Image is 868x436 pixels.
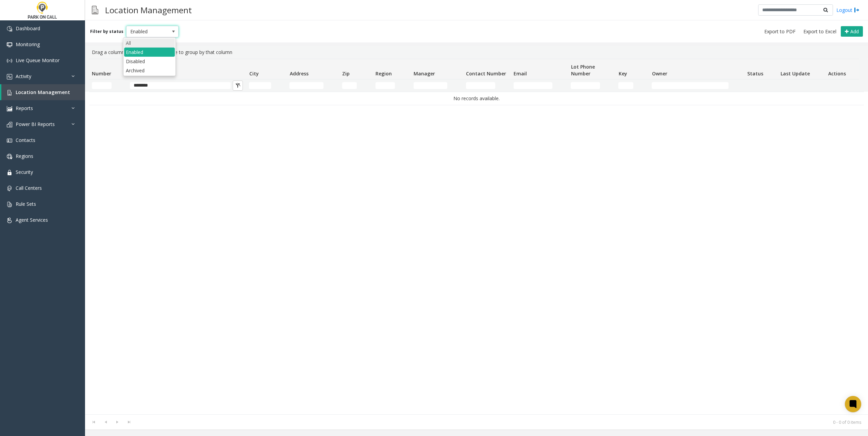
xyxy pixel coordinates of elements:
input: Number Filter [92,82,112,89]
img: 'icon' [7,202,12,207]
img: 'icon' [7,42,12,48]
td: Address Filter [287,79,339,92]
span: Agent Services [16,217,48,223]
div: Data table [85,59,868,414]
span: Export to PDF [764,28,796,35]
button: Add [841,26,863,37]
span: Monitoring [16,41,40,48]
span: Lot Phone Number [571,63,595,77]
span: Contact Number [466,70,506,77]
span: Zip [342,70,350,77]
a: Location Management [1,84,85,100]
li: All [124,38,175,48]
span: Live Queue Monitor [16,57,60,63]
td: No records available. [89,92,864,105]
input: Manager Filter [414,82,448,89]
label: Filter by status [90,29,123,35]
td: Name Filter [127,79,246,92]
td: Zip Filter [339,79,373,92]
span: Reports [16,105,33,111]
span: City [249,70,259,77]
input: Lot Phone Number Filter [571,82,600,89]
span: Number [92,70,111,77]
span: Call Centers [16,185,42,191]
td: Actions Filter [825,79,859,92]
input: Contact Number Filter [466,82,495,89]
img: 'icon' [7,186,12,191]
h3: Location Management [102,2,195,18]
img: 'icon' [7,154,12,159]
span: Region [375,70,392,77]
span: Add [850,28,859,35]
td: Contact Number Filter [463,79,511,92]
kendo-pager-info: 0 - 0 of 0 items [139,419,861,425]
span: Export to Excel [803,28,836,35]
td: Manager Filter [411,79,463,92]
img: 'icon' [7,90,12,95]
img: 'icon' [7,170,12,175]
button: Export to Excel [801,27,839,36]
input: Address Filter [289,82,323,89]
td: Last Update Filter [778,79,825,92]
div: Drag a column header and drop it here to group by that column [89,46,864,59]
input: Owner Filter [652,82,729,89]
td: Region Filter [373,79,411,92]
span: Activity [16,73,31,79]
img: 'icon' [7,138,12,143]
li: Enabled [124,48,175,57]
td: City Filter [246,79,287,92]
img: 'icon' [7,74,12,79]
span: Dashboard [16,25,40,32]
input: Email Filter [514,82,552,89]
button: Export to PDF [762,27,798,36]
span: Email [514,70,527,77]
img: logout [854,6,859,14]
span: Last Update [781,70,810,77]
input: City Filter [249,82,271,89]
th: Actions [825,59,859,79]
span: Power BI Reports [16,121,55,127]
img: 'icon' [7,218,12,223]
td: Email Filter [511,79,568,92]
span: Contacts [16,137,35,143]
img: 'icon' [7,122,12,127]
span: Key [619,70,627,77]
button: Clear [233,80,243,91]
td: Key Filter [616,79,649,92]
td: Number Filter [89,79,127,92]
td: Owner Filter [649,79,744,92]
img: 'icon' [7,58,12,63]
span: Rule Sets [16,201,36,207]
input: Name Filter [130,82,231,89]
span: Manager [414,70,435,77]
td: Lot Phone Number Filter [568,79,616,92]
th: Status [745,59,778,79]
span: Address [290,70,308,77]
span: Regions [16,153,33,159]
span: Security [16,169,33,175]
input: Zip Filter [342,82,357,89]
input: Region Filter [375,82,395,89]
li: Archived [124,66,175,75]
a: Logout [836,6,859,14]
img: 'icon' [7,106,12,111]
input: Key Filter [618,82,633,89]
li: Disabled [124,57,175,66]
span: Owner [652,70,667,77]
td: Status Filter [745,79,778,92]
span: Enabled [127,26,168,37]
img: pageIcon [92,2,98,18]
img: 'icon' [7,26,12,32]
span: Location Management [16,89,70,95]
